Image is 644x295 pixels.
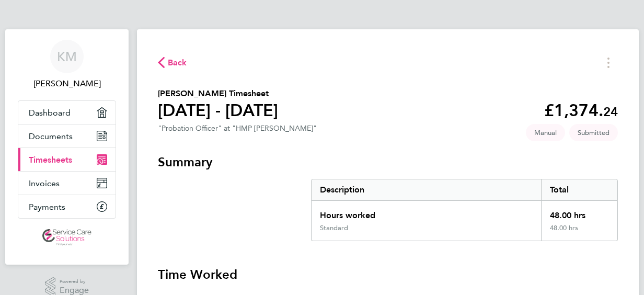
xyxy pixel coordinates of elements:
[5,29,129,265] nav: Main navigation
[526,124,565,141] span: This timesheet was manually created.
[158,87,278,100] h2: [PERSON_NAME] Timesheet
[18,77,116,90] span: Kelly Manning
[158,124,317,133] div: "Probation Officer" at "HMP [PERSON_NAME]"
[158,154,618,171] h3: Summary
[29,155,72,165] span: Timesheets
[599,54,618,71] button: Timesheets Menu
[320,224,348,232] div: Standard
[18,172,116,195] a: Invoices
[312,201,541,224] div: Hours worked
[541,179,617,200] div: Total
[18,229,116,246] a: Go to home page
[18,148,116,171] a: Timesheets
[29,202,65,212] span: Payments
[312,179,541,200] div: Description
[57,50,77,63] span: KM
[29,178,60,188] span: Invoices
[60,286,89,295] span: Engage
[158,266,618,283] h3: Time Worked
[29,108,71,118] span: Dashboard
[18,195,116,218] a: Payments
[569,124,618,141] span: This timesheet is Submitted.
[60,277,89,286] span: Powered by
[541,201,617,224] div: 48.00 hrs
[311,179,618,241] div: Summary
[29,131,73,141] span: Documents
[158,56,187,69] button: Back
[541,224,617,241] div: 48.00 hrs
[18,124,116,147] a: Documents
[42,229,91,246] img: servicecare-logo-retina.png
[168,56,187,69] span: Back
[158,100,278,121] h1: [DATE] - [DATE]
[544,100,618,120] app-decimal: £1,374.
[603,104,618,119] span: 24
[18,101,116,124] a: Dashboard
[18,40,116,90] a: KM[PERSON_NAME]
